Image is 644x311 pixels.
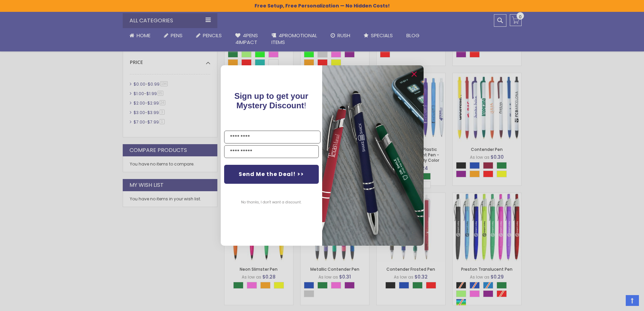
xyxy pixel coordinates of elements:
iframe: Google Customer Reviews [588,293,644,311]
button: Send Me the Deal! >> [224,165,319,184]
input: YOUR EMAIL [224,145,319,158]
span: Sign up to get your Mystery Discount [234,91,308,110]
button: Close dialog [409,69,420,80]
button: No thanks, I don't want a discount. [238,194,305,211]
span: ! [234,91,308,110]
img: 081b18bf-2f98-4675-a917-09431eb06994.jpeg [322,65,424,246]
